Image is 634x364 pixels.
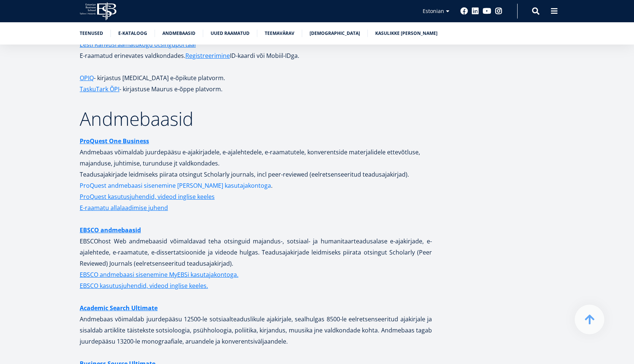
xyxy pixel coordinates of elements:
[80,202,168,213] a: E-raamatu allalaadimise juhend
[80,83,432,95] p: - kirjastuse Maurus e-õppe platvorm.
[80,39,196,50] a: Eesti Rahvusraamatukogu otsinguportaal
[460,7,468,15] a: Facebook
[80,180,432,191] p: .
[80,302,158,314] a: Academic Search Ultimate
[80,72,432,83] p: - kirjastus [MEDICAL_DATA] e-õpikute platvorm.
[80,39,432,61] p: E-raamatud erinevates valdkondades. ID-kaardi või Mobiil-IDga.
[80,191,215,202] a: ProQuest kasutusjuhendid, videod inglise keeles
[80,224,432,291] p: EBSCOhost Web andmebaasid võimaldavad teha otsinguid majandus-, sotsiaal- ja humanitaarteadusalas...
[80,224,141,236] a: EBSCO andmebaasid
[80,302,432,347] p: Andmebaas võimaldab juurdepääsu 12500-le sotsiaalteaduslikule ajakirjale, sealhulgas 8500-le eelr...
[80,83,119,95] a: TaskuTark ÕPI
[80,72,94,83] a: OPIQ
[211,30,250,37] a: Uued raamatud
[80,135,149,147] a: ProQuest One Business
[80,280,208,291] a: EBSCO kasutusjuhendid, videod inglise keeles.
[310,30,360,37] a: [DEMOGRAPHIC_DATA]
[375,30,437,37] a: Kasulikke [PERSON_NAME]
[162,30,195,37] a: Andmebaasid
[80,135,432,180] p: Andmebaas võimaldab juurdepääsu e-ajakirjadele, e-ajalehtedele, e-raamatutele, konverentside mate...
[80,269,238,280] a: EBSCO andmebaasi sisenemine MyEBSi kasutajakontoga.
[495,7,502,15] a: Instagram
[185,50,230,61] a: Registreerimine
[80,109,432,128] h2: Andmebaasid
[80,30,103,37] a: Teenused
[483,7,491,15] a: Youtube
[118,30,147,37] a: E-kataloog
[472,7,479,15] a: Linkedin
[265,30,294,37] a: Teemavärav
[80,180,271,191] a: ProQuest andmebaasi sisenemine [PERSON_NAME] kasutajakontoga
[80,137,149,145] strong: ProQuest One Business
